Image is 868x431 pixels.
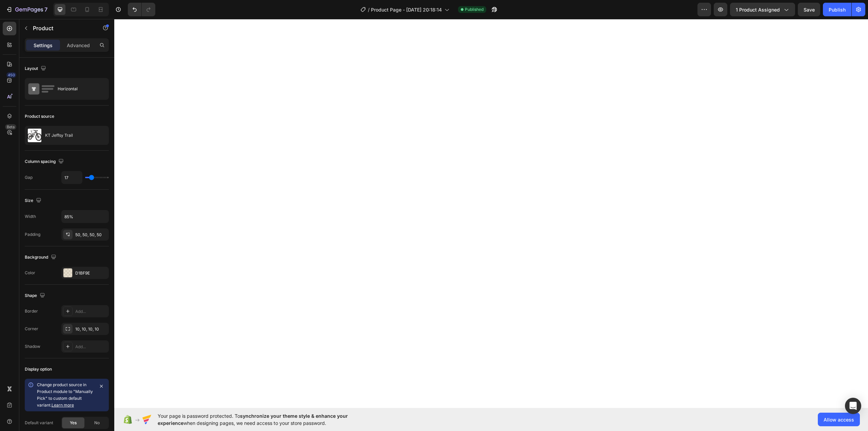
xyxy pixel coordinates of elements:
div: Beta [5,124,16,130]
div: Open Intercom Messenger [845,398,861,414]
div: Corner [25,326,38,332]
div: 450 [6,72,16,78]
div: Shape [25,291,46,300]
div: Undo/Redo [128,3,155,16]
div: Add... [75,308,107,315]
div: Horizontal [58,81,99,97]
div: Gap [25,174,33,181]
button: Allow access [818,413,860,426]
div: Background [25,253,58,262]
p: Settings [34,42,53,49]
span: synchronize your theme style & enhance your experience [158,413,348,426]
span: Product Page - [DATE] 20:18:14 [371,6,442,13]
div: Border [25,308,38,314]
p: 7 [44,5,47,14]
p: Advanced [67,42,90,49]
input: Auto [62,210,108,223]
div: Padding [25,231,40,238]
div: Width [25,213,36,220]
p: Product [33,24,91,32]
div: Publish [829,6,846,13]
div: Default variant [25,420,53,426]
button: 7 [3,3,51,16]
span: No [94,420,100,426]
div: Add... [75,344,107,350]
div: Shadow [25,343,40,350]
span: Yes [70,420,77,426]
a: Learn more [52,402,74,408]
span: Change product source in Product module to "Manually Pick" to custom default variant. [37,382,93,408]
div: Size [25,196,43,205]
span: Your page is password protected. To when designing pages, we need access to your store password. [158,412,374,427]
span: / [368,6,370,13]
span: 1 product assigned [736,6,780,13]
iframe: Design area [114,19,868,408]
div: 10, 10, 10, 10 [75,326,107,332]
button: 1 product assigned [730,3,795,16]
div: Color [25,270,35,276]
div: D1BF9E [75,270,107,276]
span: Published [465,6,484,13]
p: KT Jeffsy Trail [45,133,73,138]
span: Save [804,7,815,13]
button: Publish [823,3,851,16]
div: Layout [25,64,47,73]
div: Column spacing [25,157,65,166]
button: Save [798,3,820,16]
div: Product source [25,113,54,119]
span: Allow access [824,416,854,423]
input: Auto [62,171,82,184]
div: Display option [25,366,52,372]
img: product feature img [28,129,41,142]
div: 50, 50, 50, 50 [75,232,107,238]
